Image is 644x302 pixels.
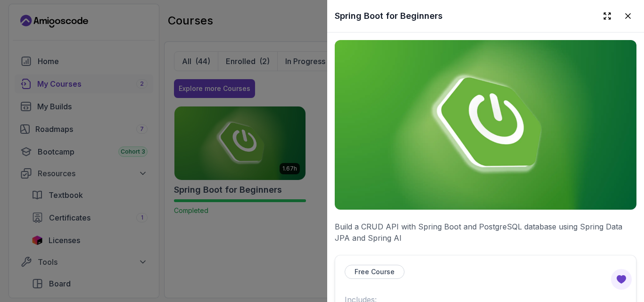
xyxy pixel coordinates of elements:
h2: Spring Boot for Beginners [335,9,443,23]
p: Build a CRUD API with Spring Boot and PostgreSQL database using Spring Data JPA and Spring AI [335,221,636,244]
button: Open Feedback Button [610,268,633,291]
p: Free Course [355,267,395,277]
img: spring-boot-for-beginners_thumbnail [335,40,636,210]
button: Expand drawer [599,8,616,24]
